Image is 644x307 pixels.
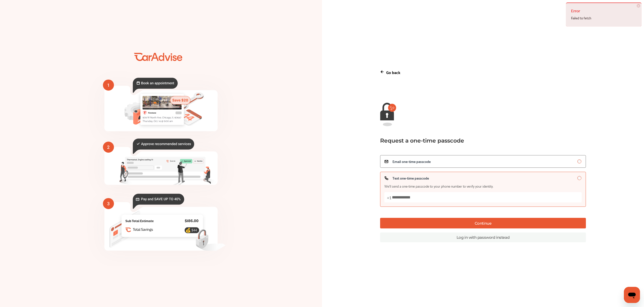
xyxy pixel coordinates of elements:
div: Request a one-time passcode [380,137,576,144]
input: Text one-time passcodeWe’ll send a one-time passcode to your phone number to verify your identity.+1 [384,192,582,202]
span: Email one-time passcode [392,159,431,163]
span: Text one-time passcode [392,176,429,180]
img: icon_email.a11c3263.svg [384,159,388,163]
a: Log in with password instead [380,232,586,242]
h4: Error [571,7,636,15]
text: 💰 [185,227,191,233]
button: Continue [380,218,586,228]
span: We’ll send a one-time passcode to your phone number to verify your identity. [384,184,493,188]
div: Failed to fetch [571,15,636,21]
iframe: Button to launch messaging window [624,287,640,303]
input: Email one-time passcode [577,159,581,163]
p: Go back [386,69,400,76]
img: magic-link-lock-error.9d88b03f.svg [380,103,396,126]
input: Text one-time passcodeWe’ll send a one-time passcode to your phone number to verify your identity.+1 [577,176,581,180]
span: × [637,4,640,8]
img: icon_phone.e7b63c2d.svg [384,176,388,180]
